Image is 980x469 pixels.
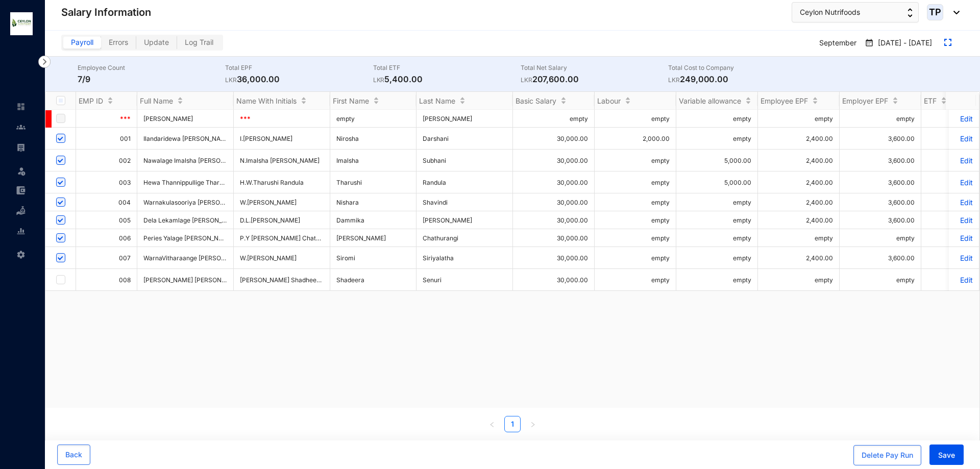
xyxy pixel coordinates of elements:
li: Expenses [8,180,33,201]
img: payroll-calender.2a2848c9e82147e90922403bdc96c587.svg [865,38,874,48]
a: Edit [955,276,973,284]
td: 30,000.00 [513,193,595,211]
p: 207,600.00 [521,73,668,85]
p: Edit [955,156,973,165]
th: First Name [330,92,416,110]
span: Variable allowance [679,96,741,105]
td: 30,000.00 [513,247,595,269]
span: ETF [924,96,937,105]
td: 2,400.00 [758,171,840,193]
td: Siromi [330,247,416,269]
td: empty [595,269,676,291]
td: 30,000.00 [513,229,595,247]
td: 2,400.00 [758,247,840,269]
button: right [525,416,541,432]
p: 5,400.00 [373,73,521,85]
td: Imalsha [330,150,416,171]
td: empty [595,193,676,211]
th: Employer EPF [840,92,921,110]
li: Loan [8,201,33,221]
p: 7/9 [78,73,225,85]
button: left [484,416,500,432]
img: payroll-unselected.b590312f920e76f0c668.svg [16,143,26,152]
td: [PERSON_NAME] [416,211,513,229]
td: empty [595,247,676,269]
td: 30,000.00 [513,269,595,291]
td: empty [595,150,676,171]
th: Basic Salary [513,92,595,110]
td: 3,600.00 [840,171,921,193]
img: nav-icon-right.af6afadce00d159da59955279c43614e.svg [38,56,51,68]
span: left [489,422,495,428]
td: 30,000.00 [513,150,595,171]
li: Next Page [525,416,541,432]
span: Update [144,38,169,46]
span: Employee EPF [761,96,808,105]
p: Edit [955,254,973,262]
td: 3,600.00 [840,150,921,171]
p: Total ETF [373,63,521,73]
a: Edit [955,216,973,225]
span: Dela Lekamlage [PERSON_NAME] [143,216,241,224]
p: Total Cost to Company [668,63,816,73]
td: Shadeera [330,269,416,291]
td: empty [676,247,758,269]
td: 3,600.00 [840,128,921,150]
td: empty [840,110,921,128]
img: logo [10,12,33,35]
span: Employer EPF [842,96,888,105]
p: Employee Count [78,63,225,73]
span: Errors [109,38,128,46]
th: Name With Initials [234,92,330,110]
td: Tharushi [330,171,416,193]
td: 002 [76,150,137,171]
img: settings-unselected.1febfda315e6e19643a1.svg [16,250,26,259]
span: Peries Yalage [PERSON_NAME] Chathurangi Peries [143,234,291,242]
p: September [811,35,861,52]
span: P.Y [PERSON_NAME] Chathurangi Peiris [240,234,356,242]
li: Contacts [8,117,33,137]
td: 30,000.00 [513,211,595,229]
span: Log Trail [185,38,213,46]
td: 001 [76,128,137,150]
td: 2,400.00 [758,150,840,171]
td: empty [676,211,758,229]
td: empty [595,171,676,193]
td: Siriyalatha [416,247,513,269]
span: N.Imalsha [PERSON_NAME] [240,157,320,164]
td: 30,000.00 [513,128,595,150]
span: Hewa Thannippullige Tharushi Randula [143,179,256,186]
a: 1 [505,416,520,432]
td: Dammika [330,211,416,229]
a: Edit [955,234,973,242]
td: 30,000.00 [513,171,595,193]
td: 008 [76,269,137,291]
button: Back [57,445,90,465]
th: Employee EPF [758,92,840,110]
span: Ilandaridewa [PERSON_NAME] [143,135,232,142]
img: people-unselected.118708e94b43a90eceab.svg [16,122,26,132]
p: 36,000.00 [225,73,373,85]
td: empty [330,110,416,128]
td: empty [676,110,758,128]
a: Edit [955,134,973,143]
td: empty [840,269,921,291]
span: Warnakulasooriya [PERSON_NAME] [143,199,247,206]
td: 3,600.00 [840,193,921,211]
td: empty [676,128,758,150]
p: LKR [668,75,680,85]
td: empty [513,110,595,128]
p: LKR [225,75,237,85]
td: 005 [76,211,137,229]
div: Delete Pay Run [862,450,913,460]
button: Delete Pay Run [853,445,921,465]
td: W.[PERSON_NAME] [234,247,330,269]
span: right [530,422,536,428]
th: Full Name [137,92,234,110]
p: [DATE] - [DATE] [874,38,932,49]
td: 3,600.00 [840,211,921,229]
img: expense-unselected.2edcf0507c847f3e9e96.svg [16,186,26,195]
td: 2,400.00 [758,193,840,211]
